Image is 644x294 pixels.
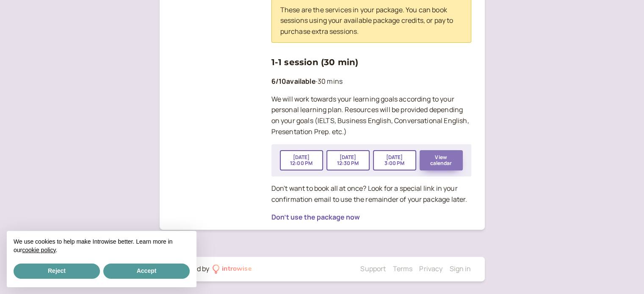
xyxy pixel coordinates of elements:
[14,264,100,279] button: Reject
[7,231,196,262] div: We use cookies to help make Introwise better. Learn more in our .
[419,264,442,273] a: Privacy
[103,264,190,279] button: Accept
[213,264,252,275] a: introwise
[449,264,471,273] a: Sign in
[326,150,370,170] button: [DATE]12:30 PM
[373,150,416,170] button: [DATE]3:00 PM
[271,213,360,221] button: Don't use the package now
[420,150,463,170] button: View calendar
[271,55,471,69] h3: 1-1 session (30 min)
[222,264,252,275] div: introwise
[22,247,55,253] a: cookie policy
[271,183,471,205] p: Don't want to book all at once? Look for a special link in your confirmation email to use the rem...
[280,150,323,170] button: [DATE]12:00 PM
[316,77,318,86] span: ·
[271,76,471,87] p: 30 mins
[360,264,386,273] a: Support
[392,264,412,273] a: Terms
[280,5,462,38] p: These are the services in your package. You can book sessions using your available package credit...
[271,94,471,138] p: We will work towards your learning goals according to your personal learning plan. Resources will...
[271,77,316,86] b: 6 / 10 available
